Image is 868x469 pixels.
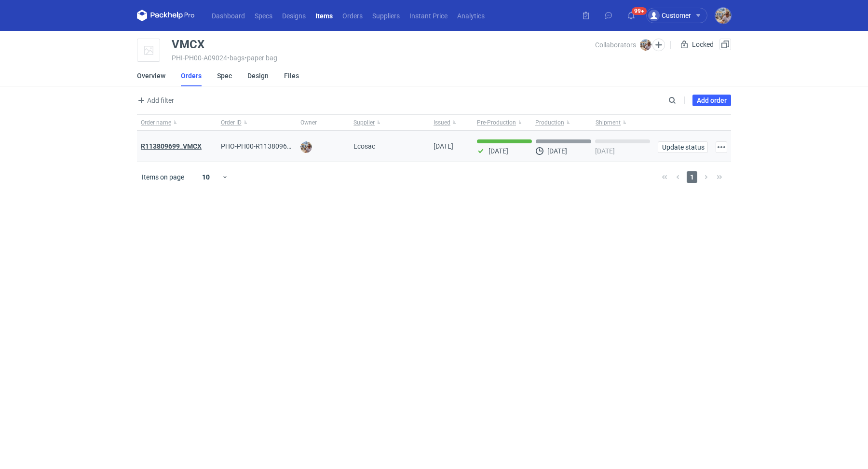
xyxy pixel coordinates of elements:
[595,41,636,49] span: Collaborators
[662,144,704,151] span: Update status
[535,119,564,126] span: Production
[719,39,731,50] button: Duplicate Item
[137,115,217,130] button: Order name
[658,141,708,153] button: Update status
[136,95,174,106] span: Add filter
[172,54,595,62] div: PHI-PH00-A09024
[207,10,250,21] a: Dashboard
[244,54,277,62] span: • paper bag
[353,141,375,151] span: Ecosac
[652,39,665,51] button: Edit collaborators
[692,95,731,106] a: Add order
[217,65,232,86] a: Spec
[135,95,175,106] button: Add filter
[640,39,651,51] img: Michał Palasek
[648,10,691,21] div: Customer
[624,8,639,23] button: 99+
[141,142,202,150] a: R113809699_VMCX
[277,10,311,21] a: Designs
[172,39,204,50] div: VMCX
[141,119,171,126] span: Order name
[300,119,317,126] span: Owner
[353,119,375,126] span: Supplier
[137,10,195,21] svg: Packhelp Pro
[190,170,222,184] div: 10
[367,10,405,21] a: Suppliers
[716,141,727,153] button: Actions
[595,147,615,155] p: [DATE]
[477,119,516,126] span: Pre-Production
[250,10,277,21] a: Specs
[217,115,297,130] button: Order ID
[596,119,621,126] span: Shipment
[473,115,533,130] button: Pre-Production
[284,65,299,86] a: Files
[142,172,184,182] span: Items on page
[338,10,367,21] a: Orders
[221,119,242,126] span: Order ID
[137,65,165,86] a: Overview
[715,8,731,24] img: Michał Palasek
[434,119,450,126] span: Issued
[221,142,316,150] span: PHO-PH00-R113809699_VMCX
[227,54,244,62] span: • bags
[488,147,508,155] p: [DATE]
[452,10,489,21] a: Analytics
[687,171,697,183] span: 1
[666,95,697,106] input: Search
[678,39,716,50] div: Locked
[646,8,715,23] button: Customer
[350,131,430,162] div: Ecosac
[311,10,338,21] a: Items
[430,115,473,130] button: Issued
[350,115,430,130] button: Supplier
[300,141,312,153] img: Michał Palasek
[533,115,594,130] button: Production
[247,65,269,86] a: Design
[434,142,453,150] span: 05/09/2025
[547,147,567,155] p: [DATE]
[181,65,202,86] a: Orders
[594,115,654,130] button: Shipment
[405,10,452,21] a: Instant Price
